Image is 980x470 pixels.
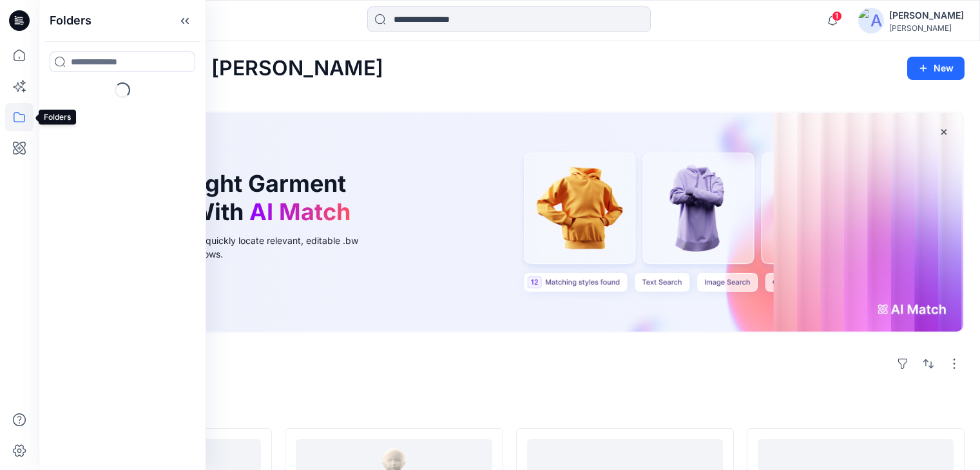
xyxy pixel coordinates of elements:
button: New [907,57,965,80]
h2: Welcome back, [PERSON_NAME] [54,57,383,80]
span: AI Match [249,198,351,226]
span: 1 [832,11,842,21]
div: [PERSON_NAME] [889,8,964,23]
div: [PERSON_NAME] [889,23,964,33]
h4: Styles [54,400,965,415]
img: avatar [858,8,884,33]
h1: Find the Right Garment Instantly With [86,170,357,225]
div: Use text or image search to quickly locate relevant, editable .bw files for faster design workflows. [86,234,376,261]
